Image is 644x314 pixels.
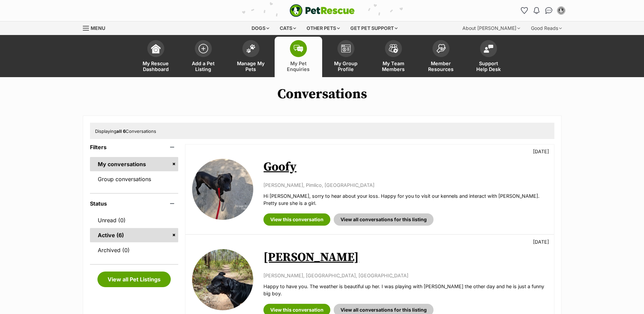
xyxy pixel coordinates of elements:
[188,60,219,72] span: Add a Pet Listing
[426,60,456,72] span: Member Resources
[275,21,301,35] div: Cats
[192,159,253,220] img: Goofy
[263,250,359,265] a: [PERSON_NAME]
[389,44,398,53] img: team-members-icon-5396bd8760b3fe7c0b43da4ab00e1e3bb1a5d9ba89233759b79545d2d3fc5d0d.svg
[417,37,465,77] a: Member Resources
[151,44,161,53] img: dashboard-icon-eb2f2d2d3e046f16d808141f083e7271f6b2e854fb5c12c21221c1fb7104beca.svg
[247,21,274,35] div: Dogs
[484,45,493,53] img: help-desk-icon-fdf02630f3aa405de69fd3d07c3f3aa587a6932b1a1747fa1d2bba05be0121f9.svg
[263,213,330,226] a: View this conversation
[294,45,303,52] img: pet-enquiries-icon-7e3ad2cf08bfb03b45e93fb7055b45f3efa6380592205ae92323e6603595dc1f.svg
[90,157,179,171] a: My conversations
[246,44,256,53] img: manage-my-pets-icon-02211641906a0b7f246fdf0571729dbe1e7629f14944591b6c1af311fb30b64b.svg
[331,60,361,72] span: My Group Profile
[533,148,549,155] p: [DATE]
[199,44,208,53] img: add-pet-listing-icon-0afa8454b4691262ce3f59096e99ab1cd57d4a30225e0717b998d2c9b9846f56.svg
[236,60,266,72] span: Manage My Pets
[465,37,512,77] a: Support Help Desk
[526,21,567,35] div: Good Reads
[90,172,179,186] a: Group conversations
[90,200,179,207] header: Status
[334,213,434,226] a: View all conversations for this listing
[263,181,547,189] p: [PERSON_NAME], Pimlico, [GEOGRAPHIC_DATA]
[90,243,179,257] a: Archived (0)
[519,5,530,16] a: Favourites
[534,7,539,14] img: notifications-46538b983faf8c2785f20acdc204bb7945ddae34d4c08c2a6579f10ce5e182be.svg
[290,4,355,17] img: logo-e224e6f780fb5917bec1dbf3a21bbac754714ae5b6737aabdf751b685950b380.svg
[116,128,126,134] strong: all 6
[95,128,156,134] span: Displaying Conversations
[556,5,567,16] button: My account
[378,60,409,72] span: My Team Members
[90,213,179,227] a: Unread (0)
[473,60,504,72] span: Support Help Desk
[141,60,171,72] span: My Rescue Dashboard
[302,21,345,35] div: Other pets
[558,7,565,14] img: Barry Wellington profile pic
[91,25,105,31] span: Menu
[132,37,180,77] a: My Rescue Dashboard
[370,37,417,77] a: My Team Members
[283,60,314,72] span: My Pet Enquiries
[346,21,402,35] div: Get pet support
[90,228,179,242] a: Active (6)
[263,283,547,297] p: Happy to have you. The weather is beautiful up her. I was playing with [PERSON_NAME] the other da...
[263,272,547,279] p: [PERSON_NAME], [GEOGRAPHIC_DATA], [GEOGRAPHIC_DATA]
[533,238,549,245] p: [DATE]
[519,5,567,16] ul: Account quick links
[90,144,179,150] header: Filters
[97,272,171,287] a: View all Pet Listings
[322,37,370,77] a: My Group Profile
[341,45,351,53] img: group-profile-icon-3fa3cf56718a62981997c0bc7e787c4b2cf8bcc04b72c1350f741eb67cf2f40e.svg
[436,44,446,53] img: member-resources-icon-8e73f808a243e03378d46382f2149f9095a855e16c252ad45f914b54edf8863c.svg
[227,37,275,77] a: Manage My Pets
[458,21,525,35] div: About [PERSON_NAME]
[275,37,322,77] a: My Pet Enquiries
[192,249,253,310] img: Toby Lee
[545,7,552,14] img: chat-41dd97257d64d25036548639549fe6c8038ab92f7586957e7f3b1b290dea8141.svg
[83,21,110,34] a: Menu
[544,5,554,16] a: Conversations
[290,4,355,17] a: PetRescue
[531,5,542,16] button: Notifications
[263,192,547,207] p: Hi [PERSON_NAME], sorry to hear about your loss. Happy for you to visit our kennels and interact ...
[263,159,296,175] a: Goofy
[180,37,227,77] a: Add a Pet Listing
